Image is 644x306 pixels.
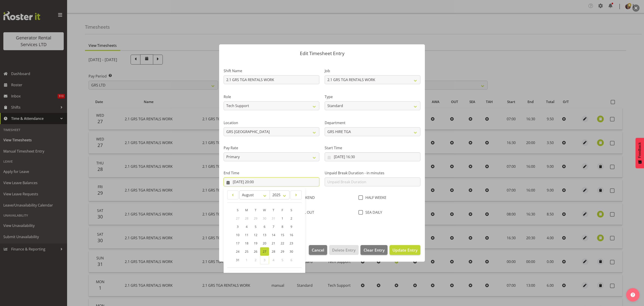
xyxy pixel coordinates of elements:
a: 9 [287,222,296,231]
a: 12 [251,231,260,239]
a: 13 [260,231,269,239]
a: 30 [287,247,296,256]
span: 30 [290,249,293,254]
span: 21 [272,241,275,245]
a: 23 [287,239,296,247]
input: Shift Name [224,75,319,84]
span: 27 [263,249,266,254]
span: 1 [282,216,283,220]
a: 24 [233,247,242,256]
a: 10 [233,231,242,239]
a: 20 [260,239,269,247]
span: 18 [245,241,248,245]
label: Pay Rate [224,145,319,151]
a: 16 [287,231,296,239]
a: 28 [269,247,278,256]
span: 17 [236,241,239,245]
span: 10 [236,233,239,237]
span: Delete Entry [332,247,356,253]
span: 31 [236,258,239,262]
button: Update Entry [390,245,420,255]
button: Cancel [309,245,327,255]
p: Edit Timesheet Entry [224,51,420,56]
span: SEA DAILY [363,210,382,215]
span: 4 [246,224,248,229]
a: 14 [269,231,278,239]
span: M [245,208,248,212]
a: 18 [242,239,251,247]
span: 20 [263,241,266,245]
button: Delete Entry [329,245,358,255]
a: 25 [242,247,251,256]
img: help-xxl-2.png [631,293,635,297]
span: 11 [245,233,248,237]
span: 5 [282,258,283,262]
a: 6 [260,222,269,231]
span: 6 [290,258,292,262]
label: Start Time [325,145,420,151]
span: S [290,208,292,212]
a: 4 [242,222,251,231]
label: Location [224,120,319,125]
span: 6 [264,224,265,229]
a: 19 [251,239,260,247]
span: Clear Entry [364,247,385,253]
a: 26 [251,247,260,256]
span: 28 [245,216,248,220]
a: 5 [251,222,260,231]
span: T [273,208,274,212]
label: Unpaid Break Duration - in minutes [325,170,420,176]
span: 31 [272,216,275,220]
span: 8 [282,224,283,229]
a: 22 [278,239,287,247]
a: 3 [233,222,242,231]
span: 15 [281,233,284,237]
span: 16 [290,233,293,237]
span: 2 [290,216,292,220]
span: Cancel [312,247,324,253]
span: 3 [264,258,265,262]
a: 17 [233,239,242,247]
input: Click to select... [224,177,319,186]
label: Job [325,68,420,73]
a: 2 [287,214,296,222]
input: Click to select... [325,152,420,161]
a: 21 [269,239,278,247]
span: 4 [273,258,274,262]
span: 27 [236,216,239,220]
span: 23 [290,241,293,245]
a: 15 [278,231,287,239]
a: 27 [260,247,269,256]
label: Department [325,120,420,125]
span: 19 [254,241,257,245]
span: 26 [254,249,257,254]
label: Shift Name [224,68,319,73]
span: S [237,208,239,212]
span: 25 [245,249,248,254]
span: 22 [281,241,284,245]
span: Feedback [638,142,642,158]
a: 11 [242,231,251,239]
label: Role [224,94,319,99]
span: Update Entry [392,247,417,253]
span: 13 [263,233,266,237]
span: 5 [255,224,256,229]
span: 9 [290,224,292,229]
span: 29 [281,249,284,254]
span: : [264,273,265,284]
a: 7 [269,222,278,231]
span: 28 [272,249,275,254]
button: Feedback - Show survey [636,138,644,168]
label: End Time [224,170,319,176]
a: 1 [278,214,287,222]
a: 29 [278,247,287,256]
input: Unpaid Break Duration [325,177,420,186]
span: T [255,208,256,212]
a: 8 [278,222,287,231]
span: 24 [236,249,239,254]
span: F [282,208,283,212]
a: 31 [233,256,242,264]
button: Clear Entry [360,245,387,255]
span: 12 [254,233,257,237]
span: 14 [272,233,275,237]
